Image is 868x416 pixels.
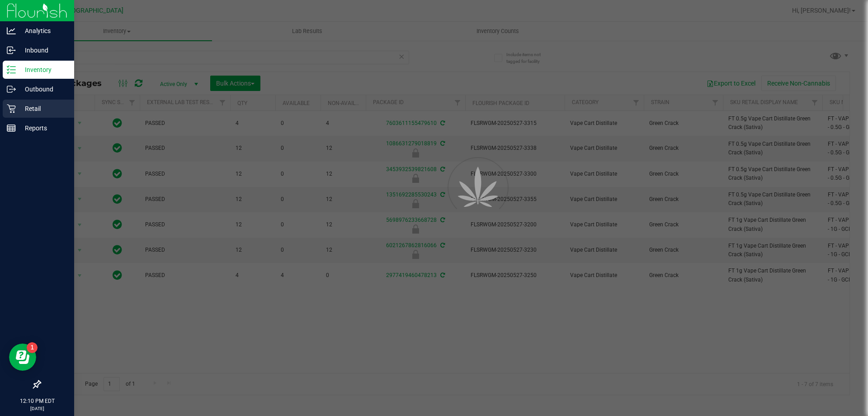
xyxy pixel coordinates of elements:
[9,344,36,371] iframe: Resource center
[16,64,70,75] p: Inventory
[16,123,70,134] p: Reports
[16,84,70,95] p: Outbound
[7,65,16,74] inline-svg: Inventory
[16,25,70,36] p: Analytics
[4,397,70,405] p: 12:10 PM EDT
[27,342,38,353] iframe: Resource center unread badge
[7,26,16,35] inline-svg: Analytics
[16,103,70,114] p: Retail
[7,104,16,113] inline-svg: Retail
[7,46,16,55] inline-svg: Inbound
[16,45,70,56] p: Inbound
[7,85,16,94] inline-svg: Outbound
[7,124,16,133] inline-svg: Reports
[4,405,70,412] p: [DATE]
